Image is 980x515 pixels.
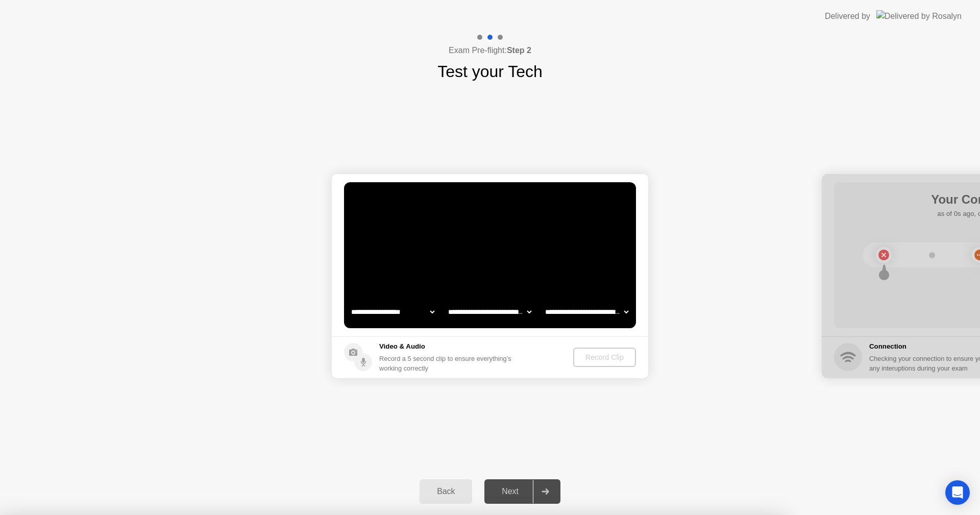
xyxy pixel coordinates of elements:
div: Open Intercom Messenger [945,480,970,505]
b: Step 2 [507,46,531,55]
div: Back [423,487,469,496]
h4: Exam Pre-flight: [449,44,531,57]
div: Next [487,487,533,496]
div: Record Clip [577,353,632,361]
h1: Test your Tech [437,59,543,84]
div: Delivered by [825,10,870,22]
h5: Video & Audio [379,341,516,352]
img: Delivered by Rosalyn [876,10,962,22]
div: Record a 5 second clip to ensure everything’s working correctly [379,354,516,373]
select: Available speakers [446,302,533,322]
select: Available microphones [543,302,630,322]
select: Available cameras [349,302,436,322]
